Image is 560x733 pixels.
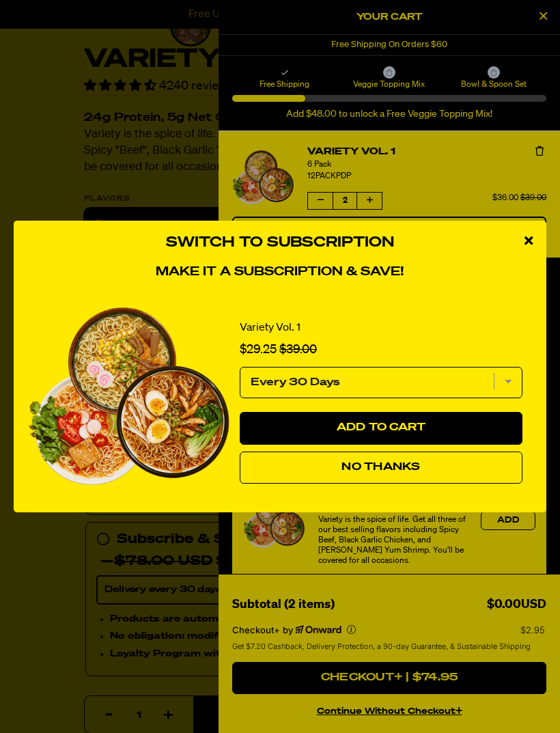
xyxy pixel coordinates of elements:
[240,321,300,335] a: Variety Vol. 1
[240,367,522,398] select: subscription frequency
[27,294,533,499] div: Switch to Subscription
[240,412,522,445] button: Add to Cart
[279,344,317,356] span: $39.00
[240,344,277,356] span: $29.25
[240,452,522,484] button: No Thanks
[341,462,420,473] span: No Thanks
[27,307,229,485] img: View Variety Vol. 1
[27,234,533,251] h3: Switch to Subscription
[27,265,533,280] h4: Make it a subscription & save!
[511,221,546,262] div: close modal
[27,294,533,499] div: 1 of 1
[337,422,426,433] span: Add to Cart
